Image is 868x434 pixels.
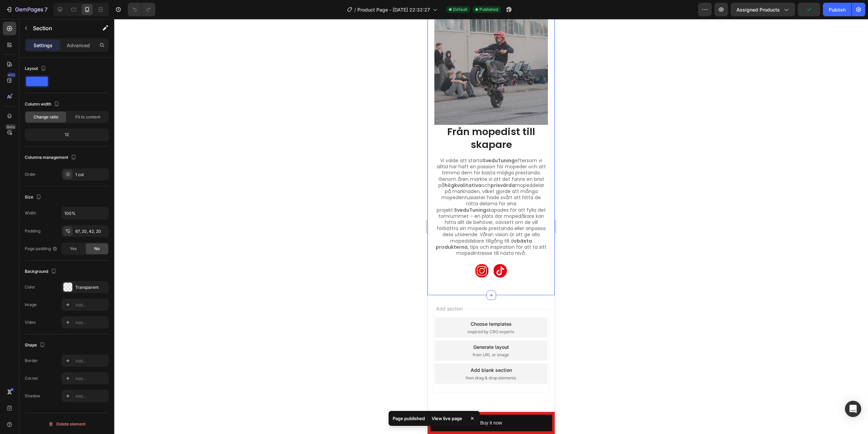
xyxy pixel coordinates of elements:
div: Open Intercom Messenger [845,401,861,417]
div: Size [25,193,43,202]
strong: prisvärda [63,163,87,170]
button: 7 [3,3,51,16]
div: Add... [75,393,107,399]
span: Change ratio [34,114,58,120]
strong: SveduTuning [26,188,59,194]
span: Fit to content [75,114,100,120]
div: Padding [25,228,40,234]
button: Delete element [25,419,109,430]
span: Assigned Products [736,6,780,13]
div: Columns management [25,153,78,162]
div: Beta [5,124,16,130]
div: 12 [26,130,107,139]
div: Generate layout [46,324,81,332]
span: inspired by CRO experts [40,310,86,316]
strong: SveduTuning [55,138,87,145]
div: Border [25,358,38,364]
span: Default [453,6,467,13]
p: 7 [44,5,47,14]
p: Vi valde att starta eftersom vi alltid har haft en passion för mopeder och att trimma dem för bäs... [7,138,120,237]
span: then drag & drop elements [38,356,88,362]
span: No [94,246,100,252]
div: Publish [829,6,846,13]
p: Section [33,24,88,32]
div: Delete element [48,420,85,428]
div: Width [25,210,36,216]
div: Page padding [25,246,58,252]
div: 1 col [75,172,107,178]
span: / [354,6,356,13]
strong: högkvalitativa [17,163,54,170]
div: Undo/Redo [128,3,155,16]
div: Image [25,302,37,308]
div: Choose templates [43,301,84,308]
iframe: Design area [428,19,555,434]
input: Auto [62,207,108,219]
p: Advanced [67,42,90,49]
div: Order [25,171,36,177]
div: Background [25,267,58,276]
div: Add... [75,302,107,308]
div: Add... [75,358,107,364]
span: Yes [70,246,77,252]
div: View live page [428,414,466,423]
p: Page published [393,415,425,422]
div: Color [25,284,35,290]
div: Add... [75,376,107,382]
div: 450 [6,72,16,78]
div: Add... [75,320,107,326]
div: Add blank section [43,347,84,355]
div: Shape [25,341,46,350]
div: 67, 20, 42, 20 [75,228,107,234]
h2: Från mopedist till skapare [7,106,120,133]
div: Layout [25,64,47,73]
img: gempages_531528029692756880-54cfa09e-5190-4b9a-aa57-a9f043e23ff0.jpg [66,245,79,259]
span: Product Page - [DATE] 22:32:27 [357,6,430,13]
button: Assigned Products [731,3,795,16]
strong: bästa produkterna [8,219,104,231]
div: Corner [25,375,38,381]
p: Settings [34,42,53,49]
div: Shadow [25,393,40,399]
span: Add section [6,286,38,293]
span: Published [479,6,498,13]
div: Transparent [75,284,107,290]
img: gempages_531528029692756880-70e7696b-4480-4f43-888f-82e0583b5b31.jpg [47,245,61,259]
div: Video [25,319,36,325]
button: Publish [823,3,851,16]
span: from URL or image [45,333,81,339]
div: Column width [25,100,61,109]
